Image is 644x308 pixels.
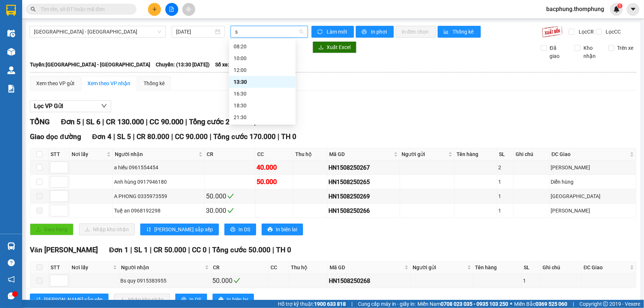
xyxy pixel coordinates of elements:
span: | [188,246,190,254]
span: In phơi [371,28,388,36]
button: printerIn phơi [356,26,394,38]
span: [PERSON_NAME] sắp xếp [44,295,103,304]
span: bar-chart [444,29,450,35]
button: downloadNhập kho nhận [114,294,170,305]
span: Đơn 1 [109,246,129,254]
img: warehouse-icon [7,66,15,74]
img: solution-icon [7,85,15,93]
span: | [573,300,574,308]
span: TH 0 [281,132,296,141]
th: CR [205,148,255,160]
div: Bs quy 0915383955 [120,277,210,285]
span: notification [8,276,15,283]
span: printer [181,297,186,303]
div: 2 [499,163,513,172]
button: In đơn chọn [396,26,436,38]
span: printer [218,297,224,303]
span: TH 0 [276,246,291,254]
span: Nơi lấy [72,150,105,158]
th: Ghi chú [541,262,582,274]
div: 08:20 [234,42,291,51]
span: Nơi lấy [72,263,111,271]
td: HN1508250265 [327,175,400,189]
span: | [210,132,211,141]
span: | [113,132,115,141]
button: printerIn DS [175,294,207,305]
span: CR 80.000 [137,132,169,141]
span: Cung cấp máy in - giấy in: [358,300,416,308]
button: file-add [165,3,178,16]
span: Hà Nội - Nghệ An [34,26,161,37]
span: Miền Nam [417,300,508,308]
span: download [318,45,324,51]
div: 21:30 [234,113,291,121]
span: CR 130.000 [106,117,144,126]
td: HN1508250266 [327,204,400,218]
button: sort-ascending[PERSON_NAME] sắp xếp [140,224,219,235]
button: uploadGiao hàng [30,224,73,235]
span: 1 [619,3,621,8]
span: | [150,246,152,254]
span: Mã GD [329,150,392,158]
span: Đơn 4 [92,132,112,141]
span: Mã GD [330,263,403,271]
th: STT [49,148,70,160]
span: Người nhận [115,150,197,158]
span: printer [362,29,368,35]
span: printer [230,227,235,233]
span: caret-down [630,6,637,13]
span: SL 5 [117,132,131,141]
div: 50.000 [212,276,267,286]
span: In DS [238,225,250,233]
span: question-circle [8,259,15,266]
div: 30.000 [206,205,254,216]
th: STT [49,262,70,274]
span: Chuyến: (13:30 [DATE]) [156,60,210,69]
td: HN1508250267 [327,160,400,175]
span: Người gửi [402,150,447,158]
input: 15/08/2025 [176,28,214,36]
strong: 0708 023 035 - 0935 103 250 [441,301,508,307]
th: SL [497,148,514,160]
div: HN1508250268 [329,276,409,285]
span: check [227,207,234,214]
span: sort-ascending [36,297,41,303]
div: [GEOGRAPHIC_DATA] [551,192,635,200]
th: SL [522,262,541,274]
button: bar-chartThống kê [438,26,481,38]
span: Lọc VP Gửi [34,101,63,111]
button: aim [182,3,195,16]
strong: 0369 525 060 [535,301,567,307]
div: HN1508250269 [328,192,398,201]
span: Giao dọc đường [30,132,81,141]
span: plus [152,7,157,12]
span: Người nhận [121,263,203,271]
button: plus [148,3,161,16]
span: message [8,293,15,300]
span: Số xe: [215,60,229,69]
th: CR [211,262,269,274]
div: 16:30 [234,90,291,98]
span: Trên xe [614,44,637,52]
div: HN1508250266 [328,206,398,215]
img: icon-new-feature [613,6,620,13]
span: Thống kê [453,28,475,36]
div: HN1508250267 [328,163,398,172]
span: Tổng cước 220.000 [189,117,252,126]
div: A PHONG 0335973559 [114,192,203,200]
button: printerIn biên lai [262,224,303,235]
span: TỔNG [30,117,50,126]
span: | [82,117,84,126]
span: check [234,277,240,284]
td: HN1508250269 [327,189,400,204]
div: 12:00 [234,66,291,74]
div: 18:30 [234,101,291,110]
th: CC [255,148,293,160]
div: Anh hùng 0917946180 [114,178,203,186]
span: | [278,132,279,141]
span: Đã giao [547,44,569,60]
span: sort-ascending [146,227,151,233]
span: | [171,132,173,141]
span: | [185,117,187,126]
span: SL 6 [86,117,100,126]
